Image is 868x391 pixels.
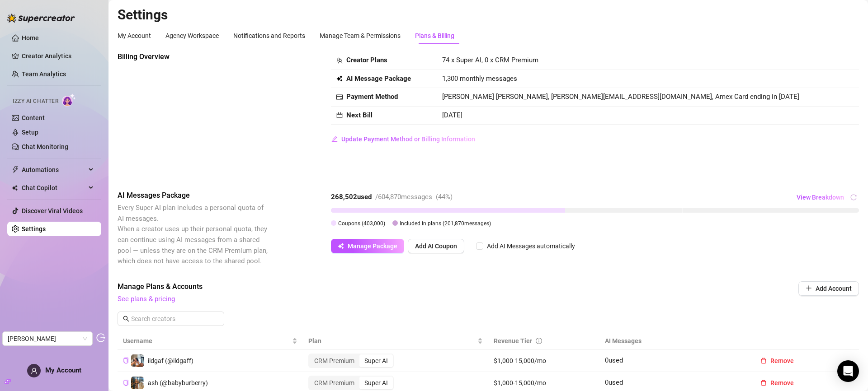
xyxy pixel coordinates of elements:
[22,181,86,195] span: Chat Copilot
[22,129,38,136] a: Setup
[118,332,303,350] th: Username
[760,380,767,386] span: delete
[488,350,599,372] td: $1,000-15,000/mo
[118,295,175,303] a: See plans & pricing
[605,378,623,386] span: 0 used
[415,31,454,41] div: Plans & Billing
[118,190,269,201] span: AI Messages Package
[148,379,208,386] span: ash (@babyburberry)
[148,357,193,364] span: ildgaf (@ildgaff)
[131,377,144,389] img: ash (@babyburberry)
[12,166,19,173] span: thunderbolt
[816,285,852,292] span: Add Account
[494,337,532,344] span: Revenue Tier
[7,14,75,23] img: logo-BBDzfeDw.svg
[346,56,387,64] strong: Creator Plans
[442,74,517,84] span: 1,300 monthly messages
[31,368,38,374] span: user
[8,332,87,345] span: Jackson
[336,94,343,100] span: credit-card
[336,57,343,64] span: team
[415,242,457,250] span: Add AI Coupon
[309,354,359,367] div: CRM Premium
[308,376,394,390] div: segmented control
[336,112,343,118] span: calendar
[118,51,269,62] span: Billing Overview
[22,49,94,63] a: Creator Analytics
[436,193,453,201] span: ( 44 %)
[442,56,538,64] span: 74 x Super AI, 0 x CRM Premium
[346,111,373,119] strong: Next Bill
[123,380,129,386] span: copy
[331,239,404,253] button: Manage Package
[22,114,45,121] a: Content
[308,354,394,368] div: segmented control
[123,358,129,363] span: copy
[806,285,812,291] span: plus
[797,194,844,201] span: View Breakdown
[233,31,305,41] div: Notifications and Reports
[408,239,464,253] button: Add AI Coupon
[131,314,212,324] input: Search creators
[770,357,794,364] span: Remove
[798,281,859,296] button: Add Account
[22,70,66,78] a: Team Analytics
[22,143,68,150] a: Chat Monitoring
[5,378,11,385] span: build
[850,194,857,200] span: reload
[131,354,144,367] img: ildgaf (@ildgaff)
[123,336,290,346] span: Username
[770,379,794,386] span: Remove
[118,204,268,265] span: Every Super AI plan includes a personal quota of AI messages. When a creator uses up their person...
[359,377,393,389] div: Super AI
[22,163,86,177] span: Automations
[341,135,475,143] span: Update Payment Method or Billing Information
[346,74,411,83] strong: AI Message Package
[303,332,488,350] th: Plan
[331,132,476,146] button: Update Payment Method or Billing Information
[359,354,393,367] div: Super AI
[375,193,432,201] span: / 604,870 messages
[796,190,844,205] button: View Breakdown
[331,193,372,201] strong: 268,502 used
[760,358,767,364] span: delete
[442,111,462,119] span: [DATE]
[22,34,39,42] a: Home
[487,241,575,251] div: Add AI Messages automatically
[123,379,129,386] button: Copy Creator ID
[13,97,58,106] span: Izzy AI Chatter
[118,6,859,23] h2: Settings
[536,338,542,344] span: info-circle
[753,354,801,368] button: Remove
[346,93,398,101] strong: Payment Method
[118,31,151,41] div: My Account
[338,220,385,227] span: Coupons ( 403,000 )
[605,356,623,364] span: 0 used
[442,93,799,101] span: [PERSON_NAME] [PERSON_NAME], [PERSON_NAME][EMAIL_ADDRESS][DOMAIN_NAME], Amex Card ending in [DATE]
[753,376,801,390] button: Remove
[118,281,737,292] span: Manage Plans & Accounts
[123,316,129,322] span: search
[309,377,359,389] div: CRM Premium
[348,242,397,250] span: Manage Package
[62,93,76,107] img: AI Chatter
[320,31,401,41] div: Manage Team & Permissions
[45,366,81,374] span: My Account
[22,225,46,233] a: Settings
[165,31,219,41] div: Agency Workspace
[331,136,338,142] span: edit
[400,220,491,227] span: Included in plans ( 201,870 messages)
[22,207,83,214] a: Discover Viral Videos
[12,185,18,191] img: Chat Copilot
[837,360,859,382] div: Open Intercom Messenger
[96,333,105,342] span: logout
[123,357,129,364] button: Copy Creator ID
[308,336,476,346] span: Plan
[599,332,748,350] th: AI Messages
